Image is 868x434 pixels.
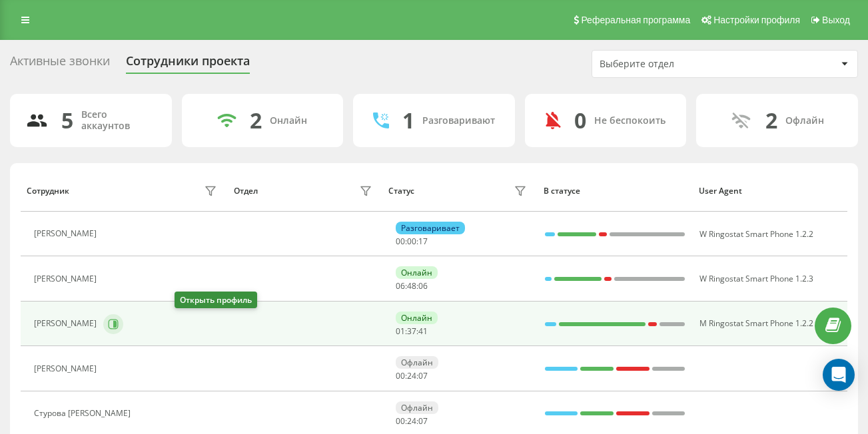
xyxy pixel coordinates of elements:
div: Всего аккаунтов [81,109,156,132]
span: W Ringostat Smart Phone 1.2.2 [699,228,813,240]
div: : : [396,282,428,291]
div: 0 [574,108,586,133]
div: Выберите отдел [600,59,759,70]
div: 2 [765,108,777,133]
div: Open Intercom Messenger [823,359,855,391]
div: Отдел [234,186,258,196]
div: [PERSON_NAME] [34,229,100,238]
span: 24 [407,370,416,381]
span: 48 [407,280,416,292]
div: 5 [61,108,73,133]
div: : : [396,371,428,381]
span: Реферальная программа [581,15,690,25]
div: Сотрудник [27,186,69,196]
span: 06 [396,280,405,292]
span: 37 [407,325,416,337]
span: Выход [822,15,850,25]
div: : : [396,237,428,246]
span: 17 [418,236,428,247]
div: : : [396,327,428,336]
span: 01 [396,325,405,337]
span: M Ringostat Smart Phone 1.2.2 [699,318,813,329]
div: Офлайн [785,115,824,126]
div: : : [396,417,428,426]
div: [PERSON_NAME] [34,319,100,328]
div: Статус [388,186,414,196]
div: Онлайн [396,312,438,324]
div: 1 [402,108,414,133]
span: Настройки профиля [713,15,800,25]
span: 24 [407,415,416,427]
div: Открыть профиль [175,292,257,308]
div: Онлайн [270,115,307,126]
div: Разговаривают [422,115,495,126]
span: 07 [418,370,428,381]
span: W Ringostat Smart Phone 1.2.3 [699,273,813,284]
span: 06 [418,280,428,292]
div: Активные звонки [10,54,110,75]
div: Cтурова [PERSON_NAME] [34,409,134,418]
span: 07 [418,415,428,427]
div: 2 [250,108,262,133]
div: Не беспокоить [594,115,665,126]
div: [PERSON_NAME] [34,274,100,284]
div: Разговаривает [396,222,465,234]
div: [PERSON_NAME] [34,364,100,373]
span: 00 [407,236,416,247]
span: 00 [396,370,405,381]
div: User Agent [699,186,841,196]
div: В статусе [544,186,686,196]
div: Онлайн [396,266,438,279]
div: Офлайн [396,401,438,414]
span: 00 [396,415,405,427]
div: Сотрудники проекта [126,54,250,75]
span: 00 [396,236,405,247]
div: Офлайн [396,356,438,369]
span: 41 [418,325,428,337]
